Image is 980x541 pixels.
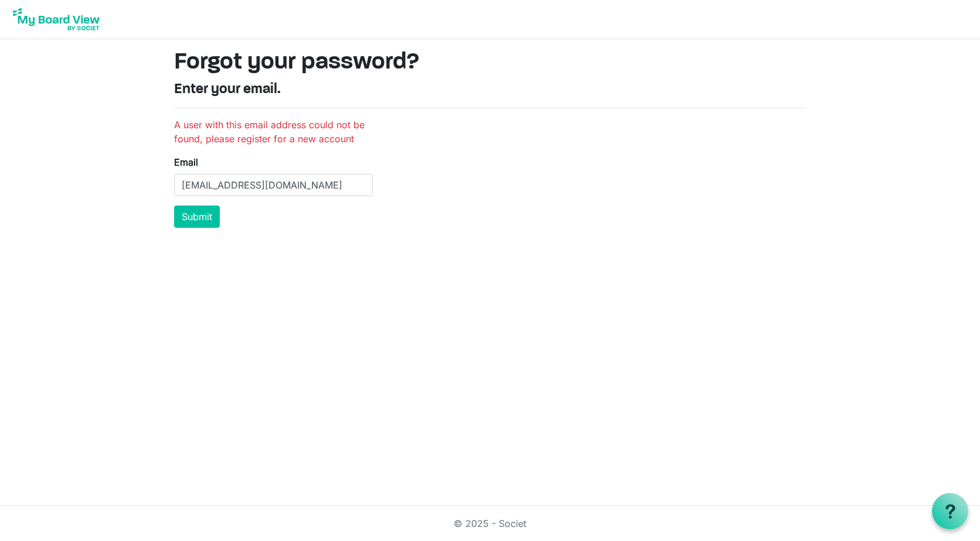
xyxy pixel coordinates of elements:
[9,5,103,34] img: My Board View Logo
[174,81,806,98] h4: Enter your email.
[454,518,526,529] a: © 2025 - Societ
[174,49,806,77] h1: Forgot your password?
[174,155,198,169] label: Email
[174,118,373,146] li: A user with this email address could not be found, please register for a new account
[174,206,220,228] button: Submit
